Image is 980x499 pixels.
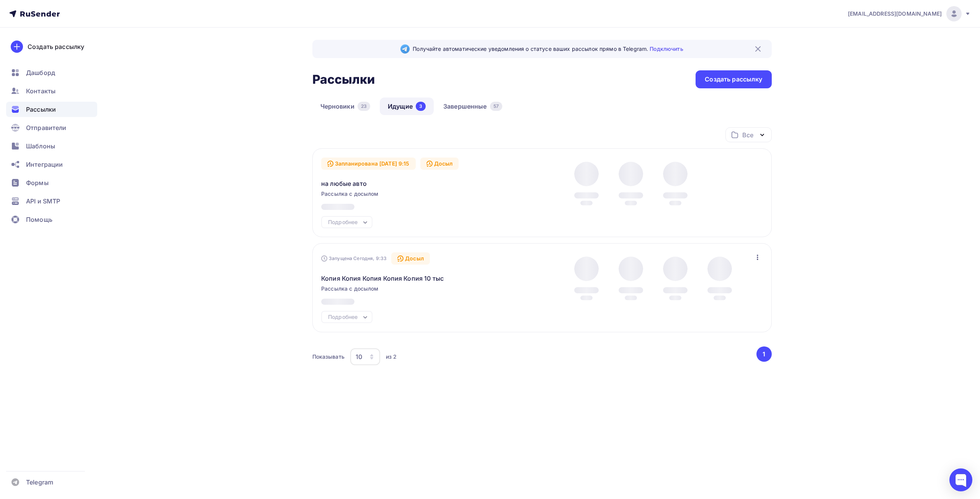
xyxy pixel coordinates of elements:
span: Получайте автоматические уведомления о статусе ваших рассылок прямо в Telegram. [413,45,683,53]
img: Telegram [400,44,410,54]
button: Все [725,127,772,142]
div: 10 [356,352,362,361]
h2: Рассылки [312,72,375,87]
span: API и SMTP [26,197,60,206]
span: Копия Копия Копия Копия Копия 10 тыс [321,274,444,283]
span: Рассылка с досылом [321,285,379,293]
span: Отправители [26,123,67,132]
span: [EMAIL_ADDRESS][DOMAIN_NAME] [848,10,942,18]
div: Подробнее [328,218,358,227]
span: Контакты [26,86,56,96]
button: Go to page 1 [756,346,772,362]
div: Создать рассылку [28,42,84,51]
span: Дашборд [26,68,55,77]
ul: Pagination [755,346,772,362]
a: Рассылки [6,102,97,117]
div: из 2 [386,353,397,361]
div: Досыл [391,252,430,265]
div: Запущена Сегодня, 9:33 [321,255,387,262]
span: Шаблоны [26,141,55,151]
span: Рассылка с досылом [321,190,379,198]
div: 3 [416,102,426,111]
a: Идущие3 [380,98,434,115]
a: Формы [6,175,97,190]
a: Черновики23 [312,98,379,115]
span: Рассылки [26,105,56,114]
div: Создать рассылку [705,75,762,84]
div: 57 [490,102,502,111]
span: на любые авто [321,179,367,188]
div: Показывать [312,353,345,361]
a: Отправители [6,120,97,135]
a: Дашборд [6,65,97,80]
a: Шаблоны [6,138,97,154]
span: Telegram [26,478,53,487]
a: Подключить [650,46,683,52]
div: Все [742,130,753,140]
div: Запланирована [DATE] 9:15 [321,158,416,170]
span: Помощь [26,215,52,224]
button: 10 [350,348,381,366]
span: Интеграции [26,160,63,169]
div: Досыл [420,158,459,170]
div: Подробнее [328,312,358,322]
span: Формы [26,178,49,187]
a: Контакты [6,83,97,99]
a: [EMAIL_ADDRESS][DOMAIN_NAME] [848,6,971,21]
div: 23 [358,102,370,111]
a: Завершенные57 [435,98,510,115]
